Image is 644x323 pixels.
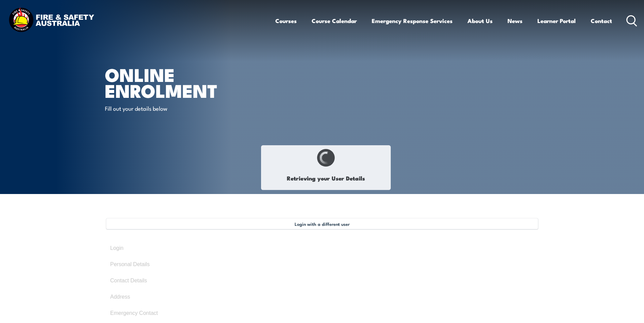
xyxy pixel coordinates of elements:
[295,221,350,227] span: Login with a different user
[105,66,273,98] h1: Online Enrolment
[591,12,612,30] a: Contact
[312,12,357,30] a: Course Calendar
[275,12,297,30] a: Courses
[508,12,522,30] a: News
[467,12,493,30] a: About Us
[537,12,576,30] a: Learner Portal
[105,104,229,112] p: Fill out your details below
[372,12,453,30] a: Emergency Response Services
[265,170,387,186] h1: Retrieving your User Details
